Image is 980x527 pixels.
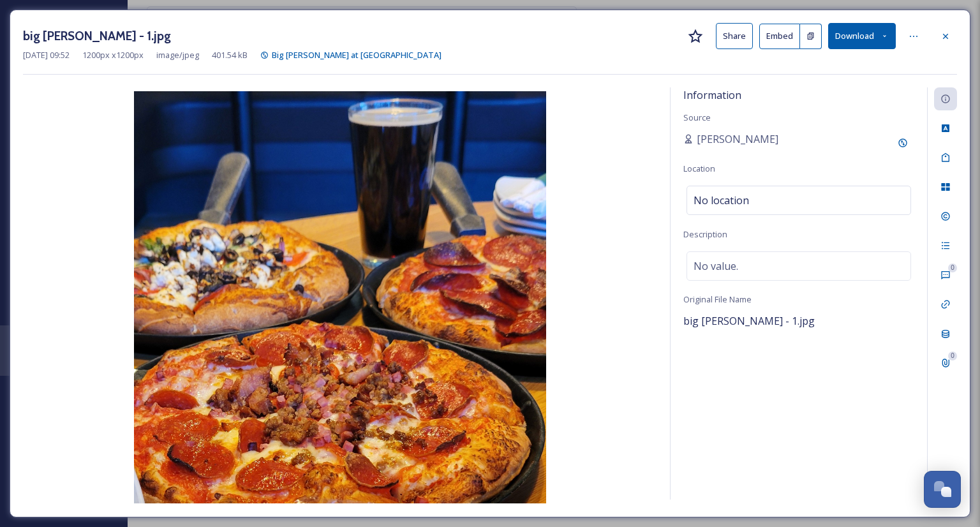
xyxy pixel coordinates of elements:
span: [DATE] 09:52 [23,49,70,61]
span: No location [694,193,749,208]
span: Source [683,112,711,123]
button: Open Chat [924,471,961,508]
button: Download [828,23,896,49]
h3: big [PERSON_NAME] - 1.jpg [23,27,171,45]
span: big [PERSON_NAME] - 1.jpg [683,314,815,328]
div: 0 [948,352,957,360]
img: big%20woods%20-%201.jpg [23,91,657,503]
span: Location [683,163,715,174]
span: Description [683,228,727,240]
span: Original File Name [683,293,752,305]
span: No value. [694,258,738,274]
button: Embed [759,24,800,49]
span: Information [683,88,741,102]
span: 1200 px x 1200 px [82,49,144,61]
span: image/jpeg [156,49,199,61]
span: [PERSON_NAME] [697,131,778,147]
button: Share [716,23,753,49]
span: Big [PERSON_NAME] at [GEOGRAPHIC_DATA] [272,49,442,61]
div: 0 [948,263,957,272]
span: 401.54 kB [212,49,248,61]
